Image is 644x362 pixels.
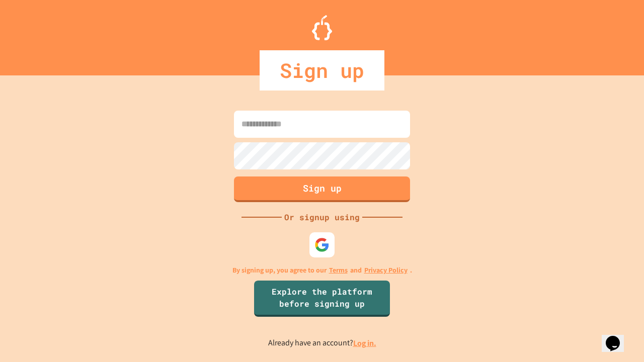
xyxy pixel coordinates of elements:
[282,211,362,223] div: Or signup using
[268,337,376,349] p: Already have an account?
[312,15,332,40] img: Logo.svg
[260,50,384,90] div: Sign up
[353,338,376,348] a: Log in.
[364,265,408,276] a: Privacy Policy
[560,278,634,321] iframe: chat widget
[254,281,390,317] a: Explore the platform before signing up
[234,176,410,202] button: Sign up
[602,322,634,352] iframe: chat widget
[232,265,412,276] p: By signing up, you agree to our and .
[329,265,348,276] a: Terms
[314,237,330,252] img: google-icon.svg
